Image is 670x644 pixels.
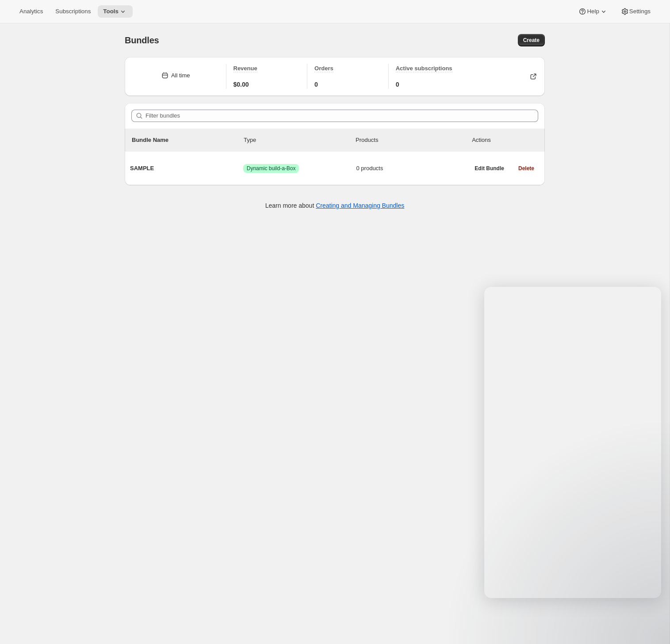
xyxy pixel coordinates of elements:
span: Delete [518,165,534,172]
a: Creating and Managing Bundles [316,202,404,209]
span: 0 [314,80,318,89]
button: Subscriptions [50,5,96,18]
button: Help [573,5,613,18]
button: Edit Bundle [469,162,509,175]
span: Bundles [125,35,159,45]
span: Edit Bundle [475,165,504,172]
p: Learn more about [265,201,404,210]
button: Tools [98,5,133,18]
span: Orders [314,65,333,72]
button: Settings [615,5,656,18]
span: Create [523,37,540,44]
div: All time [171,71,190,80]
span: SAMPLE [130,164,243,173]
span: Analytics [19,8,43,15]
input: Filter bundles [145,110,538,122]
div: Type [244,136,356,145]
span: Dynamic build-a-Box [247,165,296,172]
span: Revenue [234,65,257,72]
span: Subscriptions [55,8,91,15]
p: Bundle Name [132,136,244,145]
div: Actions [472,136,538,145]
span: Settings [629,8,651,15]
span: Active subscriptions [396,65,452,72]
iframe: Intercom live chat [484,287,661,598]
span: $0.00 [234,80,249,89]
span: Help [587,8,599,15]
span: 0 products [356,164,470,173]
div: Products [356,136,467,145]
button: Analytics [14,5,48,18]
iframe: Intercom live chat [640,605,661,626]
button: Delete [513,162,540,175]
span: Tools [103,8,119,15]
span: 0 [396,80,399,89]
button: Create [518,34,545,46]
